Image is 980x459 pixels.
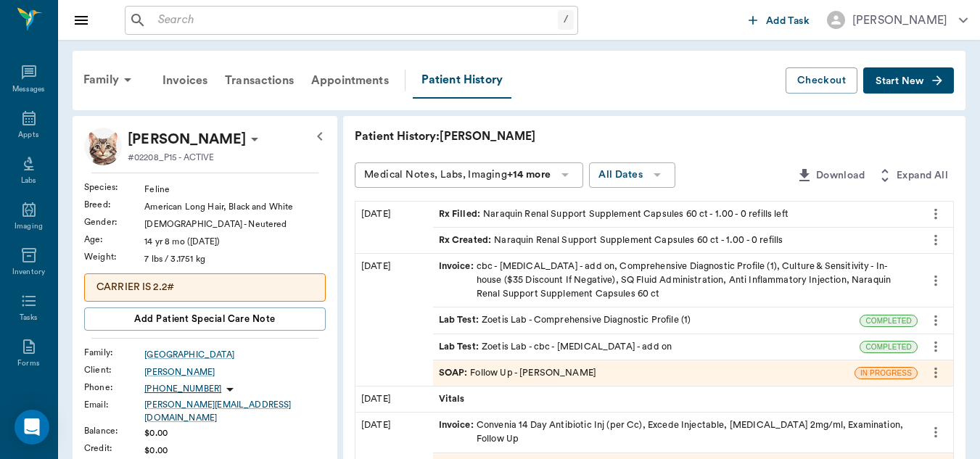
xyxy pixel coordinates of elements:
[924,334,947,359] button: more
[144,398,326,424] a: [PERSON_NAME][EMAIL_ADDRESS][DOMAIN_NAME]
[144,383,221,395] p: [PHONE_NUMBER]
[860,342,917,352] span: COMPLETED
[439,366,597,380] div: Follow Up - [PERSON_NAME]
[144,183,326,196] div: Feline
[439,207,484,221] span: Rx Filled :
[439,418,477,446] span: Invoice :
[790,162,870,189] button: Download
[84,181,144,194] div: Species :
[863,67,954,94] button: Start New
[355,128,790,145] p: Patient History: [PERSON_NAME]
[924,228,947,252] button: more
[507,170,551,180] b: +14 more
[84,346,144,359] div: Family :
[439,313,691,327] div: Zoetis Lab - Comprehensive Diagnostic Profile (1)
[12,267,45,278] div: Inventory
[128,128,246,151] div: Slyvester Milano
[128,128,246,151] p: [PERSON_NAME]
[924,202,947,226] button: more
[302,63,398,98] a: Appointments
[355,254,433,386] div: [DATE]
[84,250,144,263] div: Weight :
[589,162,675,188] button: All Dates
[924,308,947,333] button: more
[21,175,36,186] div: Labs
[852,12,947,29] div: [PERSON_NAME]
[355,386,433,412] div: [DATE]
[786,67,857,94] button: Checkout
[439,366,471,380] span: SOAP :
[144,365,326,379] a: [PERSON_NAME]
[364,166,551,184] div: Medical Notes, Labs, Imaging
[924,360,947,385] button: more
[439,418,912,446] div: Convenia 14 Day Antibiotic Inj (per Cc), Excede Injectable, [MEDICAL_DATA] 2mg/ml, Examination, F...
[84,442,144,455] div: Credit :
[355,202,433,253] div: [DATE]
[84,307,326,331] button: Add patient Special Care Note
[144,444,326,457] div: $0.00
[154,63,216,98] a: Invoices
[855,368,917,379] span: IN PROGRESS
[144,200,326,213] div: American Long Hair, Black and White
[413,62,511,99] a: Patient History
[815,7,979,33] button: [PERSON_NAME]
[144,252,326,265] div: 7 lbs / 3.1751 kg
[897,167,948,185] span: Expand All
[439,207,788,221] div: Naraquin Renal Support Supplement Capsules 60 ct - 1.00 - 0 refills left
[96,280,313,295] p: CARRIER IS 2.2#
[216,63,302,98] a: Transactions
[75,62,145,97] div: Family
[439,340,482,354] span: Lab Test :
[439,392,468,406] span: Vitals
[134,311,275,327] span: Add patient Special Care Note
[860,341,918,353] div: COMPLETED
[84,233,144,246] div: Age :
[439,233,495,247] span: Rx Created :
[84,398,144,411] div: Email :
[439,233,783,247] div: Naraquin Renal Support Supplement Capsules 60 ct - 1.00 - 0 refills
[15,221,43,232] div: Imaging
[12,84,46,95] div: Messages
[144,218,326,231] div: [DEMOGRAPHIC_DATA] - Neutered
[924,420,947,444] button: more
[67,6,96,35] button: Close drawer
[870,162,954,189] button: Expand All
[439,260,477,302] span: Invoice :
[20,313,38,323] div: Tasks
[84,363,144,376] div: Client :
[144,235,326,248] div: 14 yr 8 mo ([DATE])
[152,10,558,30] input: Search
[439,260,912,302] div: cbc - [MEDICAL_DATA] - add on, Comprehensive Diagnostic Profile (1), Culture & Sensitivity - In-h...
[84,381,144,394] div: Phone :
[84,128,122,165] img: Profile Image
[128,151,214,164] p: #02208_P15 - ACTIVE
[860,315,917,326] span: COMPLETED
[860,315,918,327] div: COMPLETED
[84,198,144,211] div: Breed :
[84,215,144,228] div: Gender :
[17,358,39,369] div: Forms
[439,313,482,327] span: Lab Test :
[15,410,49,444] div: Open Intercom Messenger
[144,426,326,439] div: $0.00
[144,348,326,361] a: [GEOGRAPHIC_DATA]
[18,130,38,141] div: Appts
[84,424,144,437] div: Balance :
[439,340,672,354] div: Zoetis Lab - cbc - [MEDICAL_DATA] - add on
[924,268,947,293] button: more
[743,7,815,33] button: Add Task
